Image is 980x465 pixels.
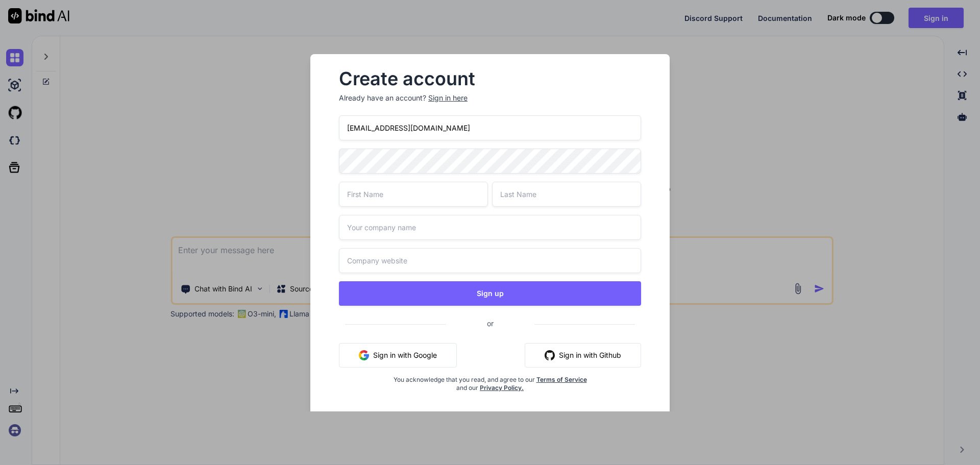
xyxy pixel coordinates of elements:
[339,215,641,240] input: Your company name
[339,281,641,306] button: Sign up
[339,343,457,368] button: Sign in with Google
[339,248,641,273] input: Company website
[492,182,641,207] input: Last Name
[480,384,524,391] a: Privacy Policy.
[525,343,641,368] button: Sign in with Github
[545,350,555,360] img: github
[339,182,488,207] input: First Name
[339,70,641,87] h2: Create account
[359,350,369,360] img: google
[428,93,468,103] div: Sign in here
[339,115,641,140] input: Email
[536,376,587,383] a: Terms of Service
[389,376,591,417] div: You acknowledge that you read, and agree to our and our
[339,93,641,103] p: Already have an account?
[446,311,534,336] span: or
